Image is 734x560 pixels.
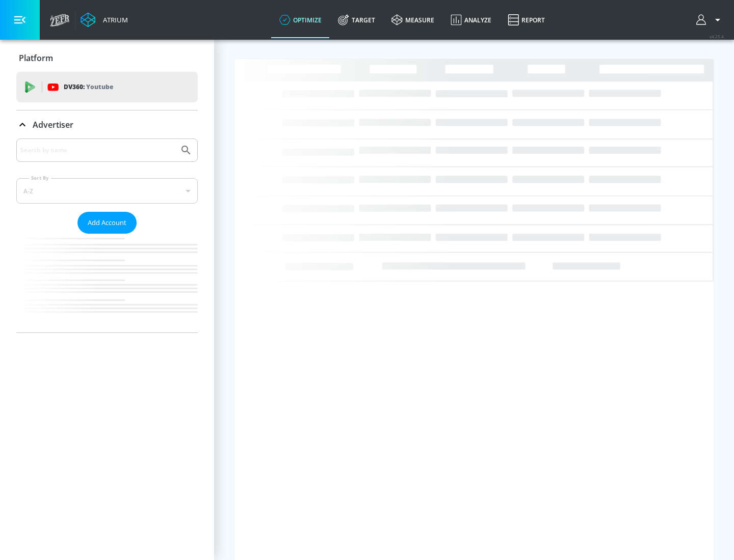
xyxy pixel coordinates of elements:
[16,178,198,204] div: A-Z
[500,2,553,38] a: Report
[16,234,198,332] nav: list of Advertiser
[29,175,51,181] label: Sort By
[330,2,383,38] a: Target
[19,52,53,64] p: Platform
[16,138,198,332] div: Advertiser
[99,15,128,24] div: Atrium
[710,34,724,39] span: v 4.25.4
[271,2,330,38] a: optimize
[81,12,128,27] a: Atrium
[20,144,175,157] input: Search by name
[383,2,442,38] a: measure
[33,119,73,130] p: Advertiser
[64,81,113,93] p: DV360:
[88,217,126,229] span: Add Account
[77,212,137,234] button: Add Account
[86,81,113,92] p: Youtube
[16,72,198,102] div: DV360: Youtube
[16,110,198,139] div: Advertiser
[16,44,198,72] div: Platform
[442,2,500,38] a: Analyze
